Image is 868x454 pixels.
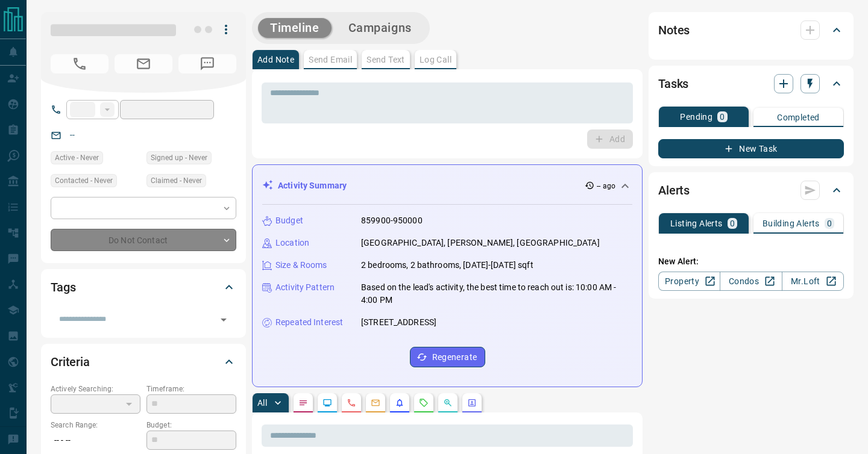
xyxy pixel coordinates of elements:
button: Open [215,311,232,328]
p: Building Alerts [763,219,820,228]
p: Budget: [146,420,236,431]
p: Based on the lead's activity, the best time to reach out is: 10:00 AM - 4:00 PM [361,281,632,306]
span: Active - Never [55,152,99,164]
svg: Notes [298,398,308,408]
p: -- ago [597,181,615,191]
span: Claimed - Never [151,175,202,187]
div: Activity Summary-- ago [262,175,632,197]
p: New Alert: [658,255,844,268]
p: Add Note [257,55,294,64]
svg: Agent Actions [467,398,477,408]
p: All [257,399,267,407]
p: Timeframe: [146,384,236,394]
p: Actively Searching: [51,384,140,394]
div: Alerts [658,176,844,205]
a: Condos [720,272,782,291]
div: Tasks [658,69,844,98]
div: Do Not Contact [51,229,236,251]
a: -- [70,130,75,140]
span: Signed up - Never [151,152,207,164]
p: 2 bedrooms, 2 bathrooms, [DATE]-[DATE] sqft [361,259,533,272]
button: New Task [658,139,844,158]
span: No Number [51,54,108,73]
h2: Tasks [658,74,688,93]
div: Notes [658,16,844,45]
svg: Opportunities [443,398,453,408]
div: Criteria [51,347,236,376]
p: Activity Summary [278,179,347,192]
svg: Lead Browsing Activity [322,398,332,408]
span: No Email [115,54,172,73]
p: Pending [680,113,712,121]
p: 0 [827,219,832,228]
p: Size & Rooms [275,259,327,272]
p: Repeated Interest [275,316,343,329]
p: Budget [275,214,303,227]
p: Completed [777,113,820,122]
h2: Alerts [658,181,690,200]
p: 0 [730,219,735,228]
h2: Criteria [51,352,90,372]
h2: Tags [51,278,75,297]
a: Property [658,272,720,291]
div: Tags [51,273,236,302]
p: -- - -- [51,431,140,450]
svg: Listing Alerts [395,398,404,408]
p: [STREET_ADDRESS] [361,316,436,329]
p: Listing Alerts [670,219,723,228]
span: Contacted - Never [55,175,113,187]
p: Activity Pattern [275,281,335,294]
p: Location [275,237,309,249]
button: Regenerate [410,347,485,367]
p: Search Range: [51,420,140,431]
svg: Requests [419,398,429,408]
svg: Calls [347,398,356,408]
p: [GEOGRAPHIC_DATA], [PERSON_NAME], [GEOGRAPHIC_DATA] [361,237,600,249]
button: Timeline [258,18,332,38]
button: Campaigns [336,18,424,38]
p: 0 [720,113,725,121]
svg: Emails [371,398,380,408]
h2: Notes [658,20,690,40]
a: Mr.Loft [782,272,844,291]
span: No Number [178,54,236,73]
p: 859900-950000 [361,214,423,227]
